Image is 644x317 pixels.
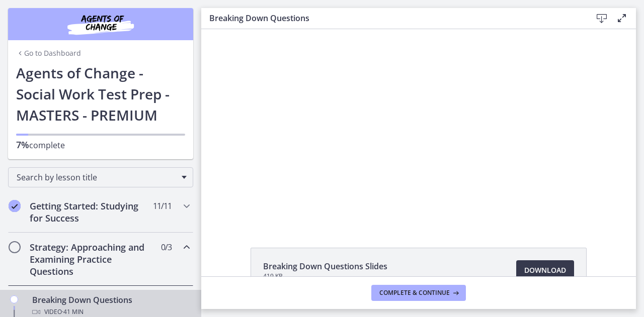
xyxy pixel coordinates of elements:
[379,289,450,297] span: Complete & continue
[263,272,387,280] span: 419 KB
[16,48,81,58] a: Go to Dashboard
[16,139,29,151] span: 7%
[8,167,193,187] div: Search by lesson title
[153,200,172,212] span: 11 / 11
[263,260,387,272] span: Breaking Down Questions Slides
[161,241,172,253] span: 0 / 3
[17,172,177,183] span: Search by lesson title
[9,200,21,212] i: Completed
[16,62,185,126] h1: Agents of Change - Social Work Test Prep - MASTERS - PREMIUM
[516,260,574,280] a: Download
[30,200,152,224] h2: Getting Started: Studying for Success
[40,12,161,36] img: Agents of Change Social Work Test Prep
[209,12,576,24] h3: Breaking Down Questions
[30,241,152,277] h2: Strategy: Approaching and Examining Practice Questions
[524,264,566,276] span: Download
[371,285,466,301] button: Complete & continue
[16,139,185,151] p: complete
[201,29,636,225] iframe: Video Lesson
